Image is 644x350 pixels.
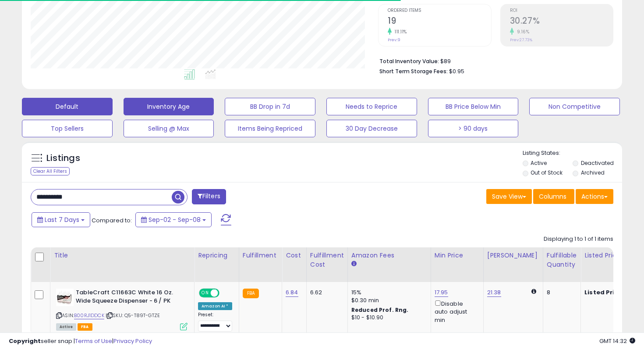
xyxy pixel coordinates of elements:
label: Active [531,159,547,167]
div: Fulfillable Quantity [547,251,577,269]
a: 17.95 [435,288,448,297]
div: Amazon Fees [351,251,427,260]
button: Save View [486,189,532,204]
div: $10 - $10.90 [351,314,424,321]
b: Total Inventory Value: [379,57,439,65]
div: 6.62 [310,289,341,296]
h2: 19 [388,16,491,28]
span: Last 7 Days [45,215,79,224]
div: Clear All Filters [31,167,70,175]
label: Archived [581,169,605,176]
label: Out of Stock [531,169,563,176]
a: 6.84 [286,288,298,297]
b: Listed Price: [584,288,624,296]
p: Listing States: [523,149,623,157]
span: FBA [78,323,92,331]
button: BB Price Below Min [428,98,519,115]
button: Actions [576,189,613,204]
div: Fulfillment Cost [310,251,344,269]
div: 15% [351,289,424,296]
button: Non Competitive [529,98,620,115]
img: 41COYAKNZGL._SL40_.jpg [56,289,74,306]
button: Selling @ Max [124,120,214,137]
h2: 30.27% [510,16,613,28]
h5: Listings [46,152,80,164]
button: Sep-02 - Sep-08 [135,212,212,227]
span: $0.95 [449,67,464,75]
span: | SKU: Q5-T89T-GTZE [106,312,160,319]
button: Default [22,98,113,115]
span: ROI [510,8,613,13]
strong: Copyright [9,337,41,345]
li: $89 [379,55,607,66]
b: Reduced Prof. Rng. [351,306,409,314]
button: Filters [192,189,226,204]
small: FBA [243,289,259,298]
span: ON [200,289,211,297]
div: seller snap | | [9,337,152,346]
small: Amazon Fees. [351,260,357,268]
button: Columns [533,189,574,204]
small: 9.16% [514,29,530,35]
div: Amazon AI * [198,302,232,310]
label: Deactivated [581,159,614,167]
button: Last 7 Days [32,212,90,227]
small: Prev: 27.73% [510,37,532,43]
a: 21.38 [487,288,501,297]
div: 8 [547,289,574,296]
b: Short Term Storage Fees: [379,68,448,75]
div: Repricing [198,251,235,260]
button: Top Sellers [22,120,113,137]
div: Disable auto adjust min [435,299,477,324]
span: Ordered Items [388,8,491,13]
a: B00RJ1DDCK [74,312,104,319]
span: Columns [539,192,566,201]
a: Terms of Use [75,337,112,345]
div: Displaying 1 to 1 of 1 items [544,235,613,243]
div: ASIN: [56,289,188,329]
span: All listings currently available for purchase on Amazon [56,323,76,331]
small: 111.11% [392,29,407,35]
button: 30 Day Decrease [326,120,417,137]
button: Items Being Repriced [225,120,315,137]
span: Sep-02 - Sep-08 [149,215,201,224]
div: Fulfillment [243,251,278,260]
button: > 90 days [428,120,519,137]
div: Title [54,251,191,260]
div: $0.30 min [351,296,424,304]
div: Cost [286,251,303,260]
a: Privacy Policy [113,337,152,345]
div: [PERSON_NAME] [487,251,539,260]
div: Preset: [198,312,232,332]
small: Prev: 9 [388,37,400,43]
b: TableCraft C11663C White 16 Oz. Wide Squeeze Dispenser - 6 / PK [76,289,182,307]
span: 2025-09-16 14:32 GMT [599,337,635,345]
span: Compared to: [92,216,132,225]
span: OFF [218,289,232,297]
button: Inventory Age [124,98,214,115]
div: Min Price [435,251,480,260]
button: Needs to Reprice [326,98,417,115]
button: BB Drop in 7d [225,98,315,115]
